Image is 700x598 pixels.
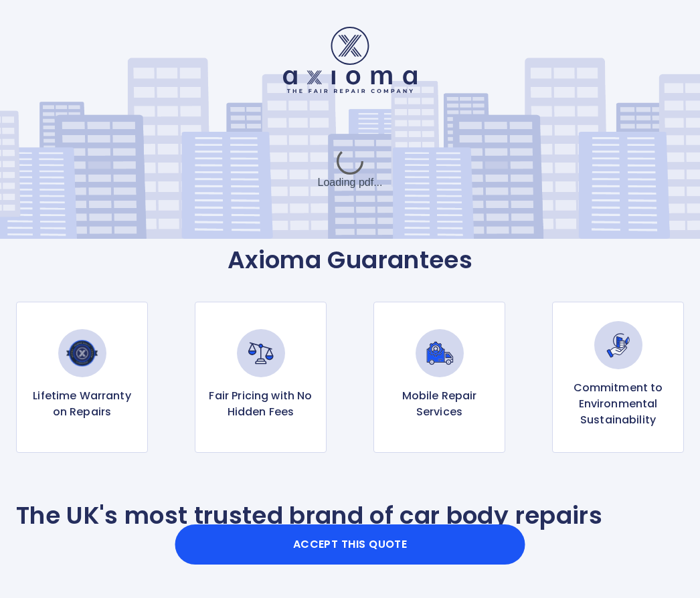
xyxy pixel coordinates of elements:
[58,329,106,377] img: Lifetime Warranty on Repairs
[175,524,525,565] button: Accept this Quote
[385,388,494,420] p: Mobile Repair Services
[27,388,137,420] p: Lifetime Warranty on Repairs
[283,27,417,93] img: Logo
[250,136,450,203] div: Loading pdf...
[16,501,602,530] p: The UK's most trusted brand of car body repairs
[416,329,464,377] img: Mobile Repair Services
[594,321,642,369] img: Commitment to Environmental Sustainability
[16,245,684,275] p: Axioma Guarantees
[237,329,285,377] img: Fair Pricing with No Hidden Fees
[206,388,315,420] p: Fair Pricing with No Hidden Fees
[563,380,673,428] p: Commitment to Environmental Sustainability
